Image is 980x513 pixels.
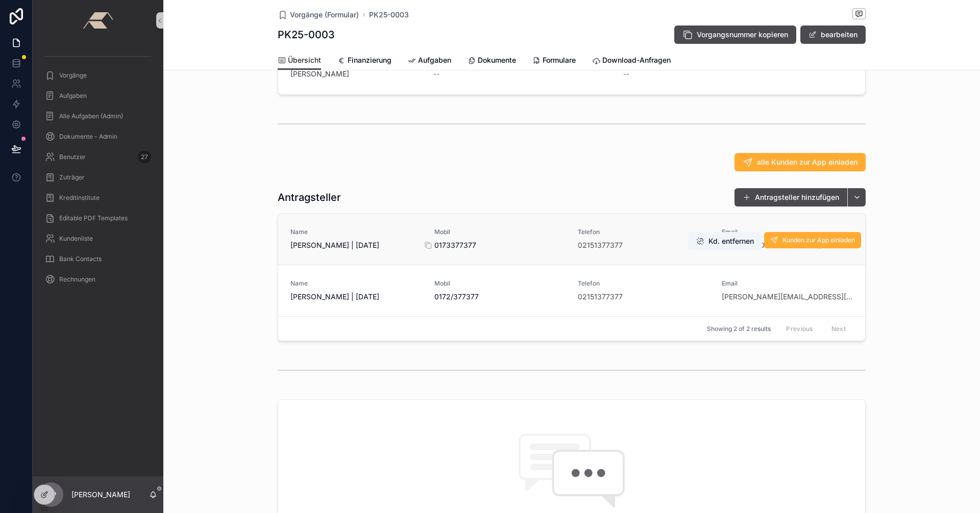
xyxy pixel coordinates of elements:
img: App logo [83,12,113,29]
a: Formulare [532,51,576,71]
a: Vorgänge (Formular) [278,10,359,20]
button: Antragsteller hinzufügen [734,188,847,207]
a: Finanzierung [337,51,391,71]
a: Alle Aufgaben (Admin) [39,107,157,125]
span: Dokumente [478,55,516,65]
span: Zuträger [59,173,85,182]
a: [PERSON_NAME] [290,69,349,79]
a: PK25-0003 [369,10,409,20]
span: Übersicht [288,55,321,65]
span: Vorgänge [59,71,87,80]
a: Kreditinstitute [39,189,157,207]
a: Dokumente - Admin [39,127,157,146]
span: -- [433,69,439,79]
button: Kd. entfernen [688,232,762,250]
a: Editable PDF Templates [39,209,157,227]
span: Kreditinstitute [59,194,100,202]
span: Showing 2 of 2 results [707,325,771,333]
a: Aufgaben [408,51,451,71]
span: -- [623,69,629,79]
span: 0173377377 [434,240,566,250]
span: Bank Contacts [59,255,102,263]
span: Download-Anfragen [602,55,671,65]
span: Finanzierung [348,55,391,65]
span: Name [290,228,422,236]
span: Alle Aufgaben (Admin) [59,112,123,120]
span: Telefon [578,279,709,288]
span: Mobil [434,279,566,288]
a: Benutzer27 [39,148,157,166]
span: Kunden zur App einladen [782,236,855,244]
button: alle Kunden zur App einladen [734,153,866,171]
span: 0172/377377 [434,292,566,302]
a: [PERSON_NAME][EMAIL_ADDRESS][DOMAIN_NAME] [722,292,853,302]
span: [PERSON_NAME] | [DATE] [290,240,422,250]
span: Aufgaben [418,55,451,65]
span: Formulare [543,55,576,65]
button: bearbeiten [800,25,866,44]
a: Name[PERSON_NAME] | [DATE]Mobil0172/377377Telefon02151377377Email[PERSON_NAME][EMAIL_ADDRESS][DOM... [278,265,865,316]
div: scrollable content [33,41,163,302]
button: Kunden zur App einladen [764,232,861,248]
a: 02151377377 [578,240,623,250]
a: Bank Contacts [39,250,157,268]
a: Dokumente [468,51,516,71]
span: Benutzer [59,153,86,161]
span: Vorgänge (Formular) [290,10,359,20]
span: Aufgaben [59,92,87,100]
span: Editable PDF Templates [59,214,128,222]
a: Name[PERSON_NAME] | [DATE]Mobil0173377377Telefon02151377377Email[EMAIL_ADDRESS][DOMAIN_NAME]Kunde... [278,214,865,265]
div: 27 [138,151,151,163]
a: Aufgaben [39,87,157,105]
span: Rechnungen [59,275,95,284]
span: Dokumente - Admin [59,133,117,141]
span: [PERSON_NAME] | [DATE] [290,292,422,302]
span: Email [722,279,853,288]
span: Vorgangsnummer kopieren [697,30,788,40]
a: Download-Anfragen [592,51,671,71]
a: Kundenliste [39,229,157,248]
span: alle Kunden zur App einladen [757,157,857,167]
a: Vorgänge [39,66,157,85]
button: Vorgangsnummer kopieren [674,25,796,44]
span: Telefon [578,228,709,236]
span: Kundenliste [59,235,93,243]
a: Rechnungen [39,270,157,289]
span: Name [290,279,422,288]
span: Mobil [434,228,566,236]
a: Zuträger [39,168,157,187]
a: Übersicht [278,51,321,70]
h1: Antragsteller [278,190,341,204]
p: [PERSON_NAME] [71,490,130,500]
h1: PK25-0003 [278,28,335,42]
a: 02151377377 [578,292,623,302]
